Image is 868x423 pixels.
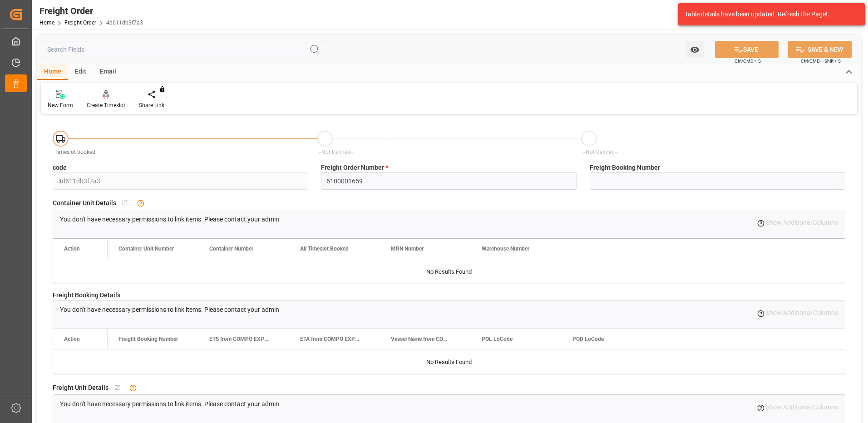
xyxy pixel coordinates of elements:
[583,149,617,155] span: --Not Defined--
[391,336,452,342] span: Vessel Name from COMPO EXPERT
[53,198,116,208] span: Container Unit Details
[39,4,143,18] div: Freight Order
[391,246,424,252] span: MRN Number
[60,399,279,409] p: You don't have necessary permissions to link items. Please contact your admin
[590,163,660,172] span: Freight Booking Number
[801,58,841,64] span: Ctrl/CMD + Shift + S
[48,101,73,109] div: New Form
[685,10,852,19] div: Table details have been updated. Refresh the Page!.
[572,336,604,342] span: POD LoCode
[54,149,95,155] span: Timeslot booked
[209,336,270,342] span: ETS from COMPO EXPERT
[68,64,93,80] div: Edit
[53,163,67,172] span: code
[87,101,125,109] div: Create Timeslot
[42,41,323,58] input: Search Fields
[118,246,174,252] span: Container Unit Number
[482,246,529,252] span: Warehouse Number
[321,163,388,172] span: Freight Order Number
[715,41,779,58] button: SAVE
[209,246,253,252] span: Container Number
[53,290,120,300] span: Freight Booking Details
[319,149,353,155] span: --Not Defined--
[64,20,96,26] a: Freight Order
[482,336,513,342] span: POL LoCode
[64,246,80,252] div: Action
[300,336,361,342] span: ETA from COMPO EXPERT
[64,336,80,342] div: Action
[53,383,108,393] span: Freight Unit Details
[735,58,761,64] span: Ctrl/CMD + S
[788,41,852,58] button: SAVE & NEW
[39,20,54,26] a: Home
[118,336,178,342] span: Freight Booking Number
[93,64,123,80] div: Email
[60,215,279,224] p: You don't have necessary permissions to link items. Please contact your admin
[300,246,349,252] span: All Timeslot Booked
[686,41,704,58] button: open menu
[37,64,68,80] div: Home
[60,305,279,315] p: You don't have necessary permissions to link items. Please contact your admin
